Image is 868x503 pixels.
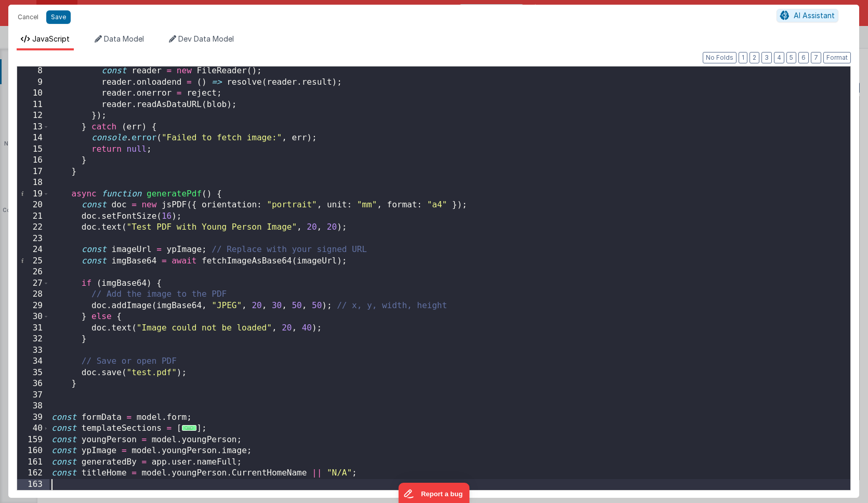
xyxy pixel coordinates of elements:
[17,311,49,323] div: 30
[17,278,49,289] div: 27
[17,356,49,367] div: 34
[17,155,49,166] div: 16
[17,77,49,88] div: 9
[811,52,821,63] button: 7
[17,457,49,468] div: 161
[17,189,49,200] div: 19
[17,233,49,245] div: 23
[17,445,49,457] div: 160
[17,423,49,434] div: 40
[17,144,49,155] div: 15
[17,177,49,189] div: 18
[774,52,784,63] button: 4
[17,401,49,412] div: 38
[12,10,44,24] button: Cancel
[17,468,49,479] div: 162
[749,52,759,63] button: 2
[104,34,144,43] span: Data Model
[178,34,234,43] span: Dev Data Model
[17,412,49,423] div: 39
[17,166,49,178] div: 17
[182,425,197,431] span: ...
[17,244,49,256] div: 24
[17,289,49,300] div: 28
[17,222,49,233] div: 22
[777,9,838,22] button: AI Assistant
[823,52,851,63] button: Format
[17,110,49,122] div: 12
[17,88,49,99] div: 10
[32,34,70,43] span: JavaScript
[17,323,49,334] div: 31
[17,479,49,491] div: 163
[17,267,49,278] div: 26
[17,99,49,111] div: 11
[17,200,49,211] div: 20
[17,434,49,446] div: 159
[17,345,49,356] div: 33
[794,11,835,20] span: AI Assistant
[17,367,49,379] div: 35
[17,378,49,390] div: 36
[17,65,49,77] div: 8
[17,334,49,345] div: 32
[786,52,796,63] button: 5
[46,10,71,24] button: Save
[17,300,49,312] div: 29
[798,52,809,63] button: 6
[703,52,737,63] button: No Folds
[739,52,747,63] button: 1
[17,122,49,133] div: 13
[761,52,772,63] button: 3
[17,211,49,222] div: 21
[17,256,49,267] div: 25
[17,390,49,401] div: 37
[17,133,49,144] div: 14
